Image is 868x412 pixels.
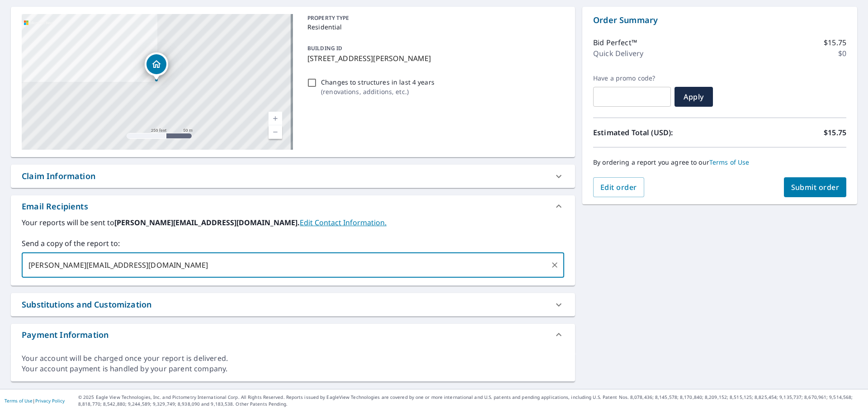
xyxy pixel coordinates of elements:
[22,238,564,249] label: Send a copy of the report to:
[22,200,88,213] div: Email Recipients
[307,44,342,52] p: BUILDING ID
[300,218,387,227] a: EditContactInfo
[593,37,637,48] p: Bid Perfect™
[145,52,168,81] div: Dropped pin, building 1, Residential property, 1309 SE Wanda Dr Ankeny, IA 50021
[114,218,300,227] b: [PERSON_NAME][EMAIL_ADDRESS][DOMAIN_NAME].
[682,92,706,102] span: Apply
[22,353,564,364] div: Your account will be charged once your report is delivered.
[22,170,95,182] div: Claim Information
[22,298,151,311] div: Substitutions and Customization
[35,398,65,404] a: Privacy Policy
[5,398,33,404] a: Terms of Use
[321,87,434,96] p: ( renovations, additions, etc. )
[269,125,282,139] a: Current Level 17, Zoom Out
[22,217,564,228] label: Your reports will be sent to
[593,74,671,82] label: Have a promo code?
[784,177,847,197] button: Submit order
[824,127,846,138] p: $15.75
[11,324,575,346] div: Payment Information
[709,158,750,166] a: Terms of Use
[593,48,643,59] p: Quick Delivery
[307,14,561,22] p: PROPERTY TYPE
[22,364,564,374] div: Your account payment is handled by your parent company.
[11,195,575,217] div: Email Recipients
[11,165,575,188] div: Claim Information
[269,112,282,125] a: Current Level 17, Zoom In
[600,182,637,192] span: Edit order
[78,394,863,407] p: © 2025 Eagle View Technologies, Inc. and Pictometry International Corp. All Rights Reserved. Repo...
[548,259,561,271] button: Clear
[824,37,846,48] p: $15.75
[22,329,108,341] div: Payment Information
[593,127,720,138] p: Estimated Total (USD):
[321,77,434,87] p: Changes to structures in last 4 years
[593,177,644,197] button: Edit order
[838,48,846,59] p: $0
[593,14,846,26] p: Order Summary
[791,182,840,192] span: Submit order
[307,22,561,32] p: Residential
[11,293,575,316] div: Substitutions and Customization
[5,398,65,403] p: |
[307,53,561,64] p: [STREET_ADDRESS][PERSON_NAME]
[675,87,713,107] button: Apply
[593,158,846,166] p: By ordering a report you agree to our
